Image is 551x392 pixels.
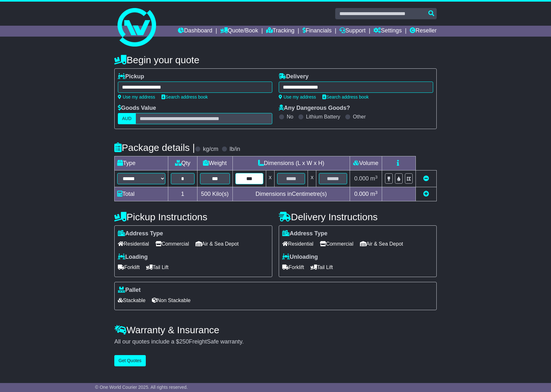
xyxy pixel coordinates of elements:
div: All our quotes include a $ FreightSafe warranty. [114,338,437,345]
span: Residential [282,239,313,249]
td: 1 [168,187,197,201]
span: m [370,175,378,182]
td: Qty [168,156,197,170]
sup: 3 [375,190,378,195]
a: Settings [373,26,402,37]
span: Forklift [118,262,140,272]
a: Search address book [162,94,208,100]
label: Unloading [282,254,318,261]
label: Address Type [282,230,328,237]
label: AUD [118,113,136,124]
a: Remove this item [423,175,429,182]
label: Pallet [118,287,141,294]
td: Volume [350,156,382,170]
a: Use my address [279,94,316,100]
a: Dashboard [178,26,212,37]
h4: Begin your quote [114,55,437,65]
span: 0.000 [354,175,369,182]
a: Search address book [322,94,369,100]
span: Residential [118,239,149,249]
span: Air & Sea Depot [196,239,239,249]
a: Tracking [266,26,294,37]
span: Forklift [282,262,304,272]
td: Type [115,156,168,170]
span: Stackable [118,295,145,305]
label: No [287,114,293,120]
span: Tail Lift [310,262,333,272]
td: Dimensions in Centimetre(s) [232,187,350,201]
label: lb/in [230,146,240,153]
label: Delivery [279,73,309,80]
h4: Package details | [114,142,195,153]
button: Get Quotes [114,355,146,366]
a: Reseller [410,26,437,37]
h4: Pickup Instructions [114,212,272,222]
label: kg/cm [203,146,218,153]
span: 0.000 [354,191,369,197]
span: Tail Lift [146,262,169,272]
span: Non Stackable [152,295,190,305]
a: Financials [302,26,332,37]
h4: Warranty & Insurance [114,325,437,335]
sup: 3 [375,175,378,179]
span: © One World Courier 2025. All rights reserved. [95,385,188,390]
label: Lithium Battery [306,114,340,120]
span: m [370,191,378,197]
td: Total [115,187,168,201]
span: 250 [179,338,189,345]
label: Any Dangerous Goods? [279,105,350,112]
span: Air & Sea Depot [360,239,403,249]
td: Kilo(s) [197,187,232,201]
span: Commercial [320,239,353,249]
td: Dimensions (L x W x H) [232,156,350,170]
a: Use my address [118,94,155,100]
td: x [308,170,316,187]
span: 500 [201,191,211,197]
a: Quote/Book [220,26,258,37]
label: Loading [118,254,148,261]
a: Support [339,26,365,37]
a: Add new item [423,191,429,197]
h4: Delivery Instructions [279,212,437,222]
td: x [266,170,275,187]
label: Goods Value [118,105,156,112]
label: Pickup [118,73,144,80]
label: Other [353,114,366,120]
span: Commercial [155,239,189,249]
label: Address Type [118,230,163,237]
td: Weight [197,156,232,170]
